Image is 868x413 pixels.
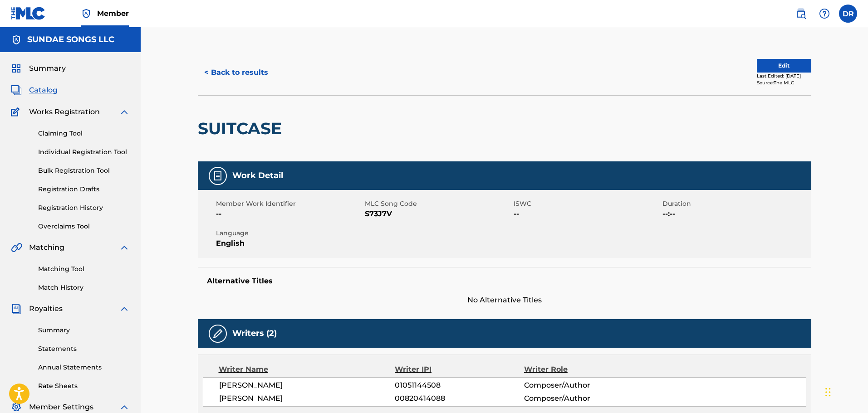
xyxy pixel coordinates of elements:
[757,59,811,73] button: Edit
[232,170,283,181] h5: Work Detail
[11,63,22,74] img: Summary
[212,170,223,181] img: Work Detail
[38,363,130,372] a: Annual Statements
[29,63,66,74] span: Summary
[38,326,130,335] a: Summary
[216,228,363,238] span: Language
[395,364,524,375] div: Writer IPI
[11,107,23,117] img: Works Registration
[815,5,834,23] div: Help
[662,199,809,209] span: Duration
[514,199,660,209] span: ISWC
[365,199,511,209] span: MLC Song Code
[11,7,46,20] img: MLC Logo
[38,283,130,292] a: Match History
[212,328,223,339] img: Writers
[792,5,810,23] a: Public Search
[11,402,22,413] img: Member Settings
[839,5,857,23] div: User Menu
[29,402,93,413] span: Member Settings
[216,238,363,249] span: English
[216,209,363,219] span: --
[119,402,130,413] img: expand
[11,34,22,45] img: Accounts
[38,344,130,354] a: Statements
[11,63,66,74] a: SummarySummary
[81,8,92,19] img: Top Rightsholder
[29,85,58,96] span: Catalog
[27,34,114,45] h5: SUNDAE SONGS LLC
[216,199,363,209] span: Member Work Identifier
[843,272,868,345] iframe: Resource Center
[823,369,868,413] iframe: Chat Widget
[119,303,130,314] img: expand
[819,8,830,19] img: help
[29,303,63,314] span: Royalties
[662,209,809,219] span: --:--
[38,166,130,175] a: Bulk Registration Tool
[11,85,58,96] a: CatalogCatalog
[219,380,395,391] span: [PERSON_NAME]
[395,380,524,391] span: 01051144508
[795,8,806,19] img: search
[119,107,130,117] img: expand
[198,295,811,306] span: No Alternative Titles
[119,242,130,253] img: expand
[38,129,130,138] a: Claiming Tool
[38,264,130,274] a: Matching Tool
[825,379,831,406] div: Drag
[232,328,277,339] h5: Writers (2)
[365,209,511,219] span: S73J7V
[757,79,811,86] div: Source: The MLC
[514,209,660,219] span: --
[207,277,802,286] h5: Alternative Titles
[11,85,22,96] img: Catalog
[38,203,130,213] a: Registration History
[38,185,130,194] a: Registration Drafts
[524,380,642,391] span: Composer/Author
[38,381,130,391] a: Rate Sheets
[29,107,100,117] span: Works Registration
[198,61,275,84] button: < Back to results
[198,118,286,139] h2: SUITCASE
[219,393,395,404] span: [PERSON_NAME]
[97,8,129,19] span: Member
[757,73,811,79] div: Last Edited: [DATE]
[11,242,22,253] img: Matching
[395,393,524,404] span: 00820414088
[38,222,130,231] a: Overclaims Tool
[11,303,22,314] img: Royalties
[38,147,130,157] a: Individual Registration Tool
[29,242,64,253] span: Matching
[524,393,642,404] span: Composer/Author
[524,364,642,375] div: Writer Role
[219,364,395,375] div: Writer Name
